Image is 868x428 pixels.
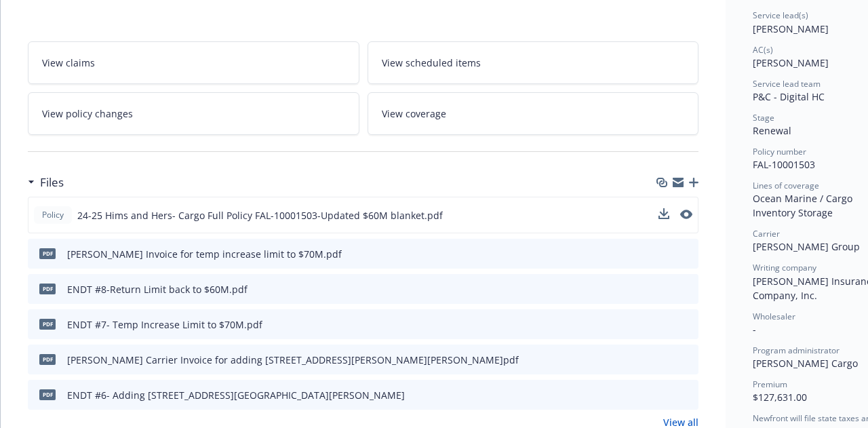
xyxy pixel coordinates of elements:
[753,146,806,157] span: Policy number
[67,388,405,402] div: ENDT #6- Adding [STREET_ADDRESS][GEOGRAPHIC_DATA][PERSON_NAME]
[681,317,693,332] button: preview file
[67,353,519,367] div: [PERSON_NAME] Carrier Invoice for adding [STREET_ADDRESS][PERSON_NAME][PERSON_NAME]pdf
[658,208,669,219] button: download file
[753,240,860,253] span: [PERSON_NAME] Group
[681,388,693,402] button: preview file
[382,106,446,121] span: View coverage
[39,248,56,258] span: pdf
[659,317,670,332] button: download file
[753,158,815,171] span: FAL-10001503
[77,208,443,222] span: 24-25 Hims and Hers- Cargo Full Policy FAL-10001503-Updated $60M blanket.pdf
[67,317,262,332] div: ENDT #7- Temp Increase Limit to $70M.pdf
[681,353,693,367] button: preview file
[368,92,699,135] a: View coverage
[753,391,807,404] span: $127,631.00
[753,124,791,137] span: Renewal
[42,106,133,121] span: View policy changes
[753,78,821,90] span: Service lead team
[753,228,780,239] span: Carrier
[39,319,56,329] span: pdf
[753,56,829,69] span: [PERSON_NAME]
[368,41,699,84] a: View scheduled items
[659,388,670,402] button: download file
[659,247,670,261] button: download file
[753,311,795,322] span: Wholesaler
[42,56,95,70] span: View claims
[39,209,66,221] span: Policy
[382,56,481,70] span: View scheduled items
[39,284,56,294] span: pdf
[753,378,787,390] span: Premium
[39,354,56,364] span: pdf
[659,282,670,296] button: download file
[753,357,858,370] span: [PERSON_NAME] Cargo
[753,90,825,103] span: P&C - Digital HC
[753,180,819,191] span: Lines of coverage
[40,174,64,191] h3: Files
[39,389,56,400] span: pdf
[659,353,670,367] button: download file
[658,208,669,222] button: download file
[753,345,840,356] span: Program administrator
[680,208,692,222] button: preview file
[28,41,359,84] a: View claims
[753,112,774,123] span: Stage
[28,174,64,191] div: Files
[680,210,692,219] button: preview file
[753,22,829,35] span: [PERSON_NAME]
[753,44,773,56] span: AC(s)
[753,323,756,336] span: -
[67,247,342,261] div: [PERSON_NAME] Invoice for temp increase limit to $70M.pdf
[681,282,693,296] button: preview file
[681,247,693,261] button: preview file
[753,262,816,273] span: Writing company
[28,92,359,135] a: View policy changes
[753,9,808,21] span: Service lead(s)
[67,282,248,296] div: ENDT #8-Return Limit back to $60M.pdf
